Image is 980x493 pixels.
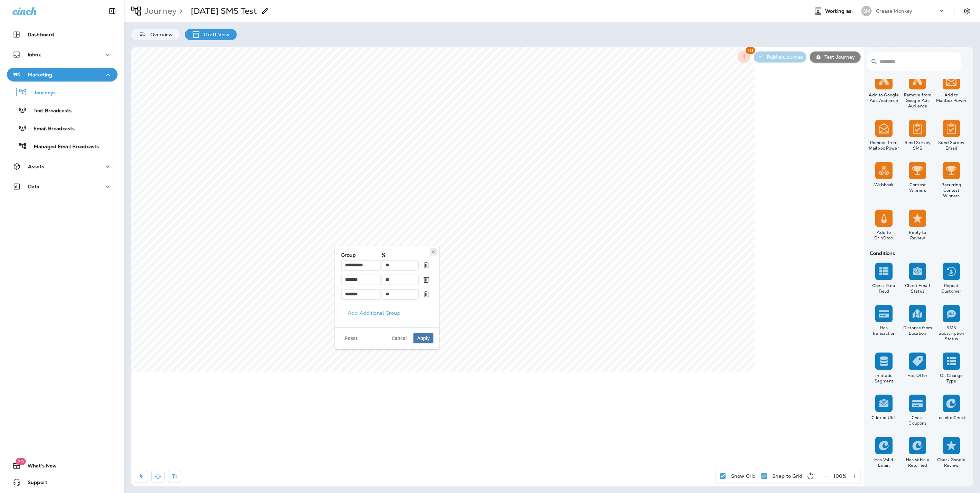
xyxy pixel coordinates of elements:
[27,108,72,114] p: Text Broadcasts
[868,415,899,420] div: Clicked URL
[7,103,118,117] button: Text Broadcasts
[731,473,756,479] p: Show Grid
[902,92,933,109] div: Remove from Google Ads Audience
[27,144,99,150] p: Managed Email Broadcasts
[16,458,26,465] span: 20
[902,182,933,193] div: Contest Winners
[902,457,933,468] div: Has Vehicle Returned
[417,336,430,341] span: Apply
[868,230,899,241] div: Add to DripDrop
[868,283,899,294] div: Check Data Field
[868,373,899,384] div: In Static Segment
[868,140,899,151] div: Remove from Mailbox Power
[868,92,899,103] div: Add to Google Ads Audience
[936,283,967,294] div: Repeat Customer
[27,126,75,132] p: Email Broadcasts
[7,28,118,41] button: Dashboard
[21,463,57,471] span: What's New
[7,180,118,193] button: Data
[902,140,933,151] div: Send Survey SMS
[200,32,230,37] p: Draft View
[7,475,118,489] button: Support
[7,459,118,473] button: 20What's New
[388,333,411,343] button: Cancel
[177,6,183,16] p: >
[7,121,118,135] button: Email Broadcasts
[825,8,855,14] span: Working as:
[902,373,933,378] div: Has Offer
[936,182,967,199] div: Recurring Contest Winners
[936,373,967,384] div: Oil Change Type
[902,230,933,241] div: Reply to Review
[147,32,173,37] p: Overview
[868,325,899,336] div: Has Transaction
[7,139,118,153] button: Managed Email Broadcasts
[381,252,419,258] th: %
[103,4,122,18] button: Collapse Sidebar
[142,6,177,16] p: Journey
[936,415,967,420] div: Termite Check
[345,336,357,341] span: Reset
[27,90,56,96] p: Journeys
[822,54,855,60] p: Test Journey
[191,6,257,16] p: [DATE] SMS Test
[191,6,257,16] div: Labor Day SMS Test
[7,48,118,61] button: Inbox
[7,68,118,82] button: Marketing
[341,305,433,322] button: + Add Additional Group
[961,5,973,17] button: Settings
[341,333,361,343] button: Reset
[28,32,54,37] p: Dashboard
[28,184,40,189] p: Data
[746,47,755,54] span: 10
[392,336,407,341] span: Cancel
[7,160,118,173] button: Assets
[28,52,41,57] p: Inbox
[902,415,933,426] div: Check Coupons
[21,480,47,488] span: Support
[833,473,847,479] p: 100 %
[936,92,967,103] div: Add to Mailbox Power
[7,85,118,99] button: Journeys
[861,6,872,16] div: GM
[936,140,967,151] div: Send Survey Email
[773,473,803,479] p: Snap to Grid
[876,8,913,14] p: Grease Monkey
[868,182,899,188] div: Webhook
[28,164,44,169] p: Assets
[867,250,968,256] div: Conditions
[902,325,933,336] div: Distance from Location
[341,252,381,258] th: Group
[413,333,433,343] button: Apply
[902,283,933,294] div: Check Email Status
[810,51,861,63] button: Test Journey
[28,72,52,77] p: Marketing
[936,457,967,468] div: Check Google Review
[936,325,967,342] div: SMS Subscription Status
[868,457,899,468] div: Has Valid Email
